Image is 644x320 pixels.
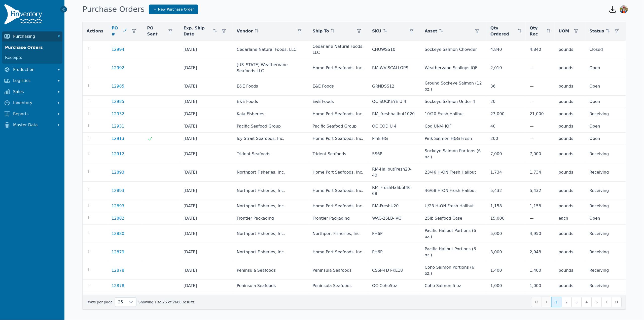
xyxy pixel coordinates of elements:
[368,41,421,59] td: CHOWSS10
[421,163,486,182] td: 23/46 H-ON Fresh Halibut
[585,292,626,310] td: Receiving
[526,261,555,280] td: 1,400
[112,111,124,117] a: 12932
[526,243,555,261] td: 2,948
[490,25,516,37] span: Qty Ordered
[309,261,368,280] td: Peninsula Seafoods
[555,243,586,261] td: pounds
[112,267,124,273] a: 12878
[526,292,555,310] td: 7,000
[112,203,124,209] a: 12893
[368,243,421,261] td: PH6P
[309,41,368,59] td: Cedarlane Natural Foods, LLC
[233,108,309,120] td: Kaia Fisheries
[620,5,628,13] img: Sera Wheeler
[526,212,555,225] td: —
[526,133,555,145] td: —
[555,133,586,145] td: pounds
[368,225,421,243] td: PH6P
[112,25,122,37] span: PO #
[309,292,368,310] td: Peninsula Seafoods
[3,53,61,63] a: Receipts
[180,292,233,310] td: [DATE]
[526,145,555,163] td: 7,000
[112,215,124,221] a: 12882
[555,212,586,225] td: each
[561,297,571,307] button: Page 2
[585,41,626,59] td: Closed
[309,108,368,120] td: Home Port Seafoods, Inc.
[112,123,124,129] a: 12931
[233,182,309,200] td: Northport Fisheries, Inc.
[87,28,103,34] span: Actions
[13,100,53,106] span: Inventory
[486,292,526,310] td: 7,000
[180,225,233,243] td: [DATE]
[526,77,555,96] td: —
[4,4,44,26] img: Finventory
[486,77,526,96] td: 36
[180,41,233,59] td: [DATE]
[585,77,626,96] td: Open
[421,41,486,59] td: Sockeye Salmon Chowder
[486,108,526,120] td: 23,000
[233,41,309,59] td: Cedarlane Natural Foods, LLC
[585,145,626,163] td: Receiving
[421,292,486,310] td: Sockeye Salmon Portions (6 oz.)
[158,7,194,12] span: New Purchase Order
[309,243,368,261] td: Home Port Seafoods, Inc.
[233,292,309,310] td: Peninsula Seafoods
[585,280,626,292] td: Receiving
[180,200,233,212] td: [DATE]
[585,225,626,243] td: Receiving
[585,182,626,200] td: Receiving
[421,182,486,200] td: 46/68 H-ON Fresh Halibut
[526,120,555,133] td: —
[2,65,62,75] button: Production
[309,163,368,182] td: Home Port Seafoods, Inc.
[368,292,421,310] td: SS6P
[526,108,555,120] td: 21,000
[233,96,309,108] td: E&E Foods
[421,108,486,120] td: 10/20 Fresh Halibut
[2,76,62,86] button: Logistics
[233,212,309,225] td: Frontier Packaging
[13,67,53,73] span: Production
[421,120,486,133] td: Cod UN/4 IQF
[526,225,555,243] td: 4,950
[530,25,545,37] span: Qty Rec
[526,182,555,200] td: 5,432
[555,96,586,108] td: pounds
[585,261,626,280] td: Receiving
[555,200,586,212] td: pounds
[555,182,586,200] td: pounds
[313,28,329,34] span: Ship To
[309,145,368,163] td: Trident Seafoods
[585,243,626,261] td: Receiving
[368,163,421,182] td: RM-HalibutFresh20-40
[112,47,124,53] a: 12994
[112,169,124,175] a: 12893
[180,163,233,182] td: [DATE]
[486,120,526,133] td: 40
[233,243,309,261] td: Northport Fisheries, Inc.
[180,261,233,280] td: [DATE]
[585,59,626,77] td: Open
[555,163,586,182] td: pounds
[555,41,586,59] td: pounds
[112,151,124,157] a: 12912
[233,261,309,280] td: Peninsula Seafoods
[180,96,233,108] td: [DATE]
[486,133,526,145] td: 200
[115,298,126,307] span: Rows per page
[149,5,198,14] a: New Purchase Order
[421,133,486,145] td: Pink Salmon H&G Fresh
[368,133,421,145] td: Pink HG
[2,120,62,130] button: Master Data
[112,65,124,71] a: 12992
[612,297,622,307] button: Last Page
[309,59,368,77] td: Home Port Seafoods, Inc.
[421,212,486,225] td: 25lb Seafood Case
[372,28,381,34] span: SKU
[585,108,626,120] td: Receiving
